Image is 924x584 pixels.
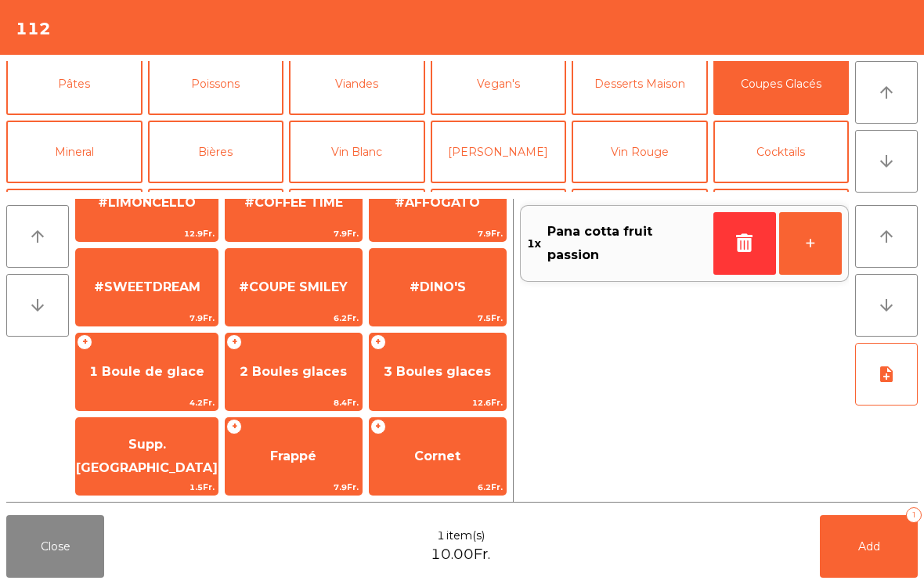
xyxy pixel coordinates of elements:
button: Viandes [289,52,425,115]
span: 7.9Fr. [226,226,362,241]
i: arrow_upward [877,227,896,246]
i: arrow_downward [28,296,47,315]
button: Apéritifs [6,189,143,251]
i: arrow_upward [28,227,47,246]
span: 1 [437,528,445,544]
span: Pana cotta fruit passion [547,220,707,268]
span: Frappé [270,449,316,463]
button: arrow_upward [855,205,918,268]
span: #COUPE SMILEY [239,279,348,294]
button: note_add [855,343,918,406]
button: arrow_upward [855,61,918,124]
span: 2 Boules glaces [240,364,347,379]
span: #SWEETDREAM [94,279,200,294]
span: 4.2Fr. [76,395,218,410]
span: Cornet [414,449,460,463]
button: Bières [148,121,284,183]
span: 6.2Fr. [226,311,362,326]
button: Digestifs [148,189,284,251]
span: 12.9Fr. [76,226,218,241]
span: 12.6Fr. [370,395,506,410]
span: 7.9Fr. [370,226,506,241]
button: arrow_downward [855,130,918,193]
button: + [779,212,842,275]
button: Desserts Maison [572,52,708,115]
span: Supp. [GEOGRAPHIC_DATA] [76,437,218,475]
button: Cocktails [713,121,850,183]
span: #AFFOGATO [395,195,480,210]
i: note_add [877,365,896,384]
span: + [226,334,242,350]
span: 3 Boules glaces [384,364,491,379]
span: + [370,419,386,434]
i: arrow_upward [877,83,896,102]
button: Coupes Glacés [713,52,850,115]
button: Vin Rouge [572,121,708,183]
button: arrow_downward [855,274,918,337]
button: gobelet emporter [713,189,850,251]
h4: 112 [16,17,51,41]
span: 8.4Fr. [226,395,362,410]
span: 1.5Fr. [76,480,218,495]
span: + [77,334,92,350]
button: [PERSON_NAME] [431,121,567,183]
button: Menu évènement [289,189,425,251]
span: 7.9Fr. [76,311,218,326]
span: 10.00Fr. [431,544,490,565]
span: 6.2Fr. [370,480,506,495]
i: arrow_downward [877,296,896,315]
span: 1x [527,220,541,268]
span: 1 Boule de glace [89,364,204,379]
span: + [370,334,386,350]
button: arrow_downward [6,274,69,337]
button: Vegan's [431,52,567,115]
button: arrow_upward [6,205,69,268]
span: + [226,419,242,434]
span: #DINO'S [410,279,466,294]
button: Huîtres [431,189,567,251]
button: Pâtes [6,52,143,115]
span: 7.9Fr. [226,480,362,495]
button: Vin Blanc [289,121,425,183]
span: item(s) [446,528,485,544]
button: Cadeaux [572,189,708,251]
span: Add [858,539,880,553]
span: #LIMONCELLO [98,195,196,210]
button: Mineral [6,121,143,183]
button: Poissons [148,52,284,115]
i: arrow_downward [877,152,896,171]
span: 7.5Fr. [370,311,506,326]
button: Add1 [820,515,918,578]
div: 1 [906,507,922,523]
button: Close [6,515,104,578]
span: #COFFEE TIME [244,195,343,210]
